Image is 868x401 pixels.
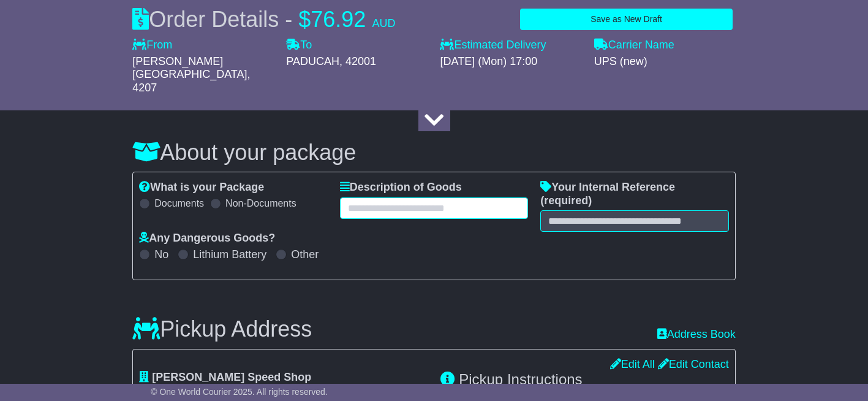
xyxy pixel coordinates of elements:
label: Non-Documents [225,197,296,209]
span: $ [298,7,311,32]
h3: About your package [132,140,736,165]
span: PADUCAH [286,55,339,67]
button: Save as New Draft [520,9,733,30]
span: [PERSON_NAME][GEOGRAPHIC_DATA] [132,55,247,81]
div: UPS (new) [594,55,736,69]
span: [PERSON_NAME] Speed Shop [152,371,311,383]
div: [DATE] (Mon) 17:00 [440,55,581,69]
h3: Pickup Address [132,317,312,342]
label: Description of Goods [340,181,462,194]
a: Address Book [657,328,736,342]
label: Carrier Name [594,39,674,52]
span: 76.92 [311,7,366,32]
label: To [286,39,312,52]
label: From [132,39,172,52]
div: Order Details - [132,6,395,32]
label: Other [291,248,319,262]
label: Any Dangerous Goods? [139,232,275,245]
span: AUD [372,17,395,29]
label: Estimated Delivery [440,39,581,52]
label: No [154,248,168,262]
label: Lithium Battery [193,248,266,262]
a: Edit Contact [658,358,729,370]
label: What is your Package [139,181,264,194]
a: Edit All [610,358,655,370]
span: , 42001 [339,55,376,67]
span: , 4207 [132,68,250,94]
span: © One World Courier 2025. All rights reserved. [151,387,328,397]
label: Your Internal Reference (required) [540,181,729,207]
span: Pickup Instructions [459,371,582,388]
label: Documents [154,197,204,209]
